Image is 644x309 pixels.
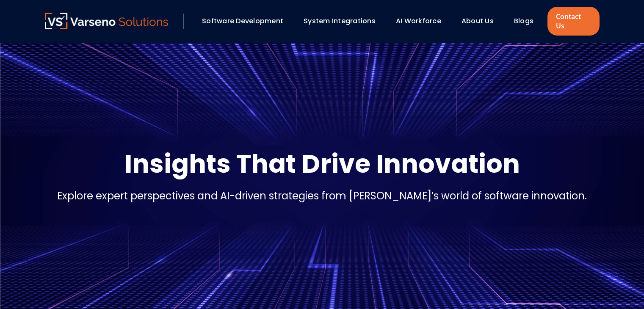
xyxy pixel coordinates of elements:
p: Insights That Drive Innovation [124,147,520,181]
div: About Us [457,14,506,28]
img: Varseno Solutions – Product Engineering & IT Services [45,13,169,29]
a: Varseno Solutions – Product Engineering & IT Services [45,13,169,30]
a: AI Workforce [396,16,441,26]
div: Software Development [198,14,295,28]
div: Blogs [510,14,545,28]
a: Blogs [514,16,533,26]
div: AI Workforce [392,14,453,28]
a: Contact Us [547,7,599,36]
div: System Integrations [299,14,387,28]
p: Explore expert perspectives and AI-driven strategies from [PERSON_NAME]’s world of software innov... [57,188,587,204]
a: System Integrations [304,16,376,26]
a: About Us [462,16,494,26]
a: Software Development [202,16,283,26]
